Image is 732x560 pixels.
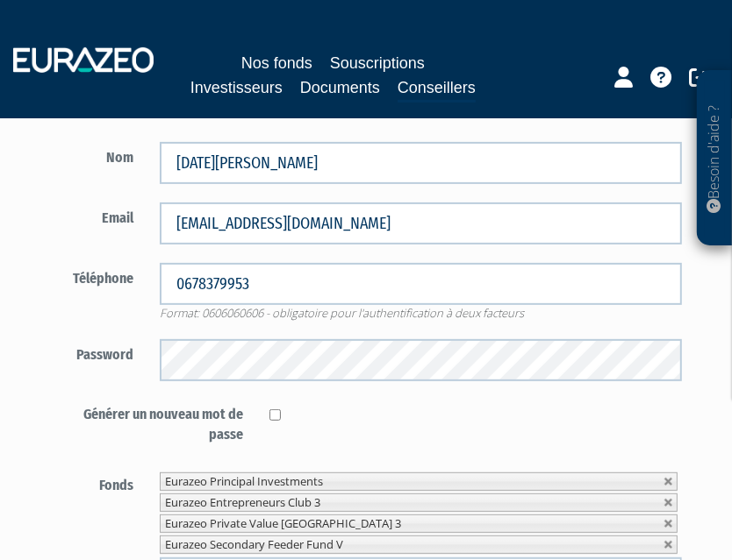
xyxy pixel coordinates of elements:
[165,536,343,552] span: Eurazeo Secondary Feeder Fund V
[190,75,283,100] a: Investisseurs
[37,263,147,289] label: Téléphone
[330,51,425,75] a: Souscriptions
[241,51,312,75] a: Nos fonds
[160,305,524,321] span: Format: 0606060606 - obligatoire pour l'authentification à deux facteurs
[165,494,320,510] span: Eurazeo Entrepreneurs Club 3
[37,399,256,445] label: Générer un nouveau mot de passe
[13,47,154,72] img: 1732889491-logotype_eurazeo_blanc_rvb.png
[398,75,476,103] a: Conseillers
[37,202,147,229] label: Email
[37,470,147,496] label: Fonds
[165,473,323,489] span: Eurazeo Principal Investments
[37,339,147,365] label: Password
[300,75,380,100] a: Documents
[165,515,401,531] span: Eurazeo Private Value [GEOGRAPHIC_DATA] 3
[705,80,725,237] p: Besoin d'aide ?
[37,142,147,168] label: Nom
